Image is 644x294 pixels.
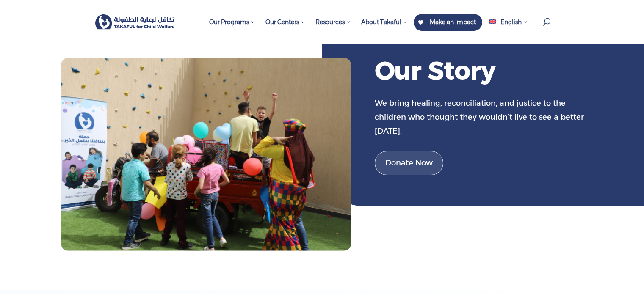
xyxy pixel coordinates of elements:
[375,57,592,89] h1: Our Story
[430,18,476,26] span: Make an impact
[261,14,309,44] a: Our Centers
[375,151,443,175] a: Donate Now
[361,18,407,26] span: About Takaful
[61,58,351,251] img: story of takaful
[311,14,355,44] a: Resources
[315,18,351,26] span: Resources
[484,14,531,44] a: English
[375,96,592,138] div: We bring healing, reconciliation, and justice to the children who thought they wouldn’t live to s...
[500,18,522,26] span: English
[265,18,305,26] span: Our Centers
[209,18,255,26] span: Our Programs
[357,14,412,44] a: About Takaful
[205,14,259,44] a: Our Programs
[414,14,482,31] a: Make an impact
[95,14,175,30] img: Takaful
